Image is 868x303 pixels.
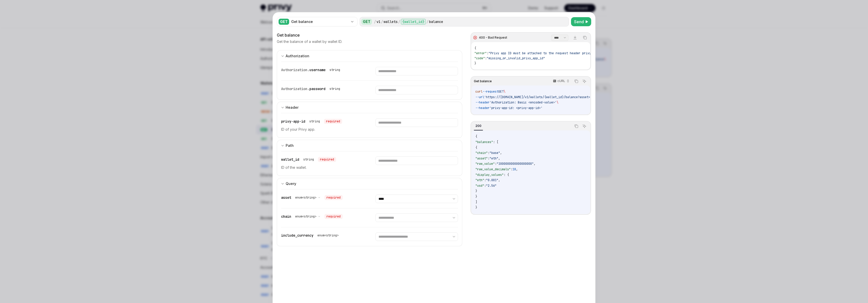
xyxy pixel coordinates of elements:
[512,167,516,171] span: 18
[498,178,500,182] span: ,
[277,39,342,44] p: Get the balance of a wallet by wallet ID.
[281,67,342,73] div: Authorization.username
[557,100,558,104] span: \
[487,51,489,55] span: :
[475,146,477,150] span: {
[490,100,557,104] span: 'Authorization: Basic <encoded-value>'
[295,195,320,200] button: enum<string>
[474,56,485,60] span: "code"
[277,178,462,189] button: expand input section
[484,184,486,188] span: :
[295,196,316,200] span: enum<string>
[479,36,507,40] div: 400 - Bad Request
[277,102,462,113] button: expand input section
[475,100,490,104] span: --header
[475,90,482,94] span: curl
[281,126,363,132] p: ID of your Privy app.
[486,184,497,188] span: "2.56"
[484,95,599,99] span: 'https://[DOMAIN_NAME]/v1/wallets/{wallet_id}/balance?asset=usdc'
[281,156,336,162] div: wallet_id
[475,205,477,209] span: }
[286,143,294,149] div: Path
[495,162,497,166] span: :
[486,178,498,182] span: "0.001"
[475,173,504,177] span: "display_values"
[550,77,572,86] button: cURL
[490,156,498,160] span: "eth"
[281,87,309,91] span: Authorization.
[488,151,490,155] span: :
[475,140,493,144] span: "balances"
[401,19,426,25] div: {wallet_id}
[490,106,542,110] span: 'privy-app-id: <privy-app-id>'
[384,19,398,24] div: wallets
[493,140,498,144] span: : [
[516,167,518,171] span: ,
[277,32,462,38] div: Get balance
[374,19,376,24] div: /
[281,86,342,92] div: Authorization.password
[573,123,580,129] button: Copy the contents from the code block
[490,151,500,155] span: "base"
[497,162,534,166] span: "1000000000000000000"
[281,232,341,238] div: include_currency
[475,167,511,171] span: "raw_value_decimals"
[281,68,309,72] span: Authorization.
[557,79,565,83] p: cURL
[281,195,291,200] span: asset
[324,214,343,219] div: required
[426,19,428,24] div: /
[487,56,545,60] span: "missing_or_invalid_privy_app_id"
[286,53,309,59] div: Authorization
[281,214,291,219] span: chain
[291,19,348,24] div: Get balance
[429,19,443,24] div: balance
[277,140,462,151] button: expand input section
[324,119,342,124] div: required
[475,178,484,182] span: "eth"
[582,34,588,41] button: Copy the contents from the code block
[534,162,535,166] span: ,
[498,156,500,160] span: ,
[281,164,363,171] p: ID of the wallet.
[295,214,320,219] button: enum<string>
[475,184,484,188] span: "usd"
[376,19,381,24] div: v1
[309,68,325,72] span: username
[475,106,490,110] span: --header
[581,78,588,85] button: Ask AI
[504,173,509,177] span: : {
[573,78,580,85] button: Copy the contents from the code block
[279,19,289,25] div: GET
[281,118,342,124] div: privy-app-id
[488,156,490,160] span: :
[571,17,591,26] button: Send
[318,157,336,162] div: required
[474,46,476,50] span: {
[295,214,316,218] span: enum<string>
[500,151,502,155] span: ,
[361,19,372,25] div: GET
[474,79,492,83] span: Get balance
[475,189,477,193] span: }
[281,119,305,124] span: privy-app-id
[474,61,476,65] span: }
[475,195,477,199] span: }
[474,123,483,129] div: 200
[286,181,296,187] div: Query
[574,19,584,25] span: Send
[277,16,358,27] button: GETGet balance
[324,195,343,200] div: required
[504,90,505,94] span: \
[581,123,588,129] button: Ask AI
[281,195,343,201] div: asset
[475,151,488,155] span: "chain"
[475,156,488,160] span: "asset"
[475,200,477,204] span: ]
[475,95,484,99] span: --url
[482,90,498,94] span: --request
[485,56,487,60] span: :
[474,51,487,55] span: "error"
[277,50,462,62] button: expand input section
[281,233,313,238] span: include_currency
